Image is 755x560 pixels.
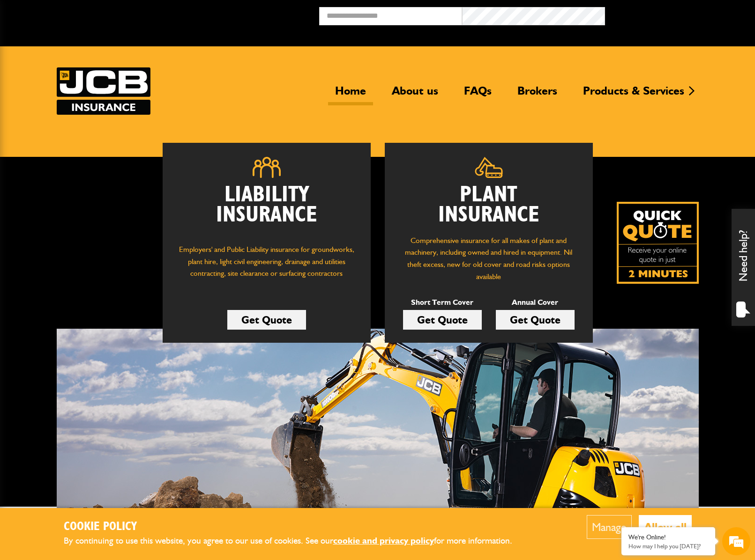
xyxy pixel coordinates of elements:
[510,84,564,105] a: Brokers
[333,535,434,546] a: cookie and privacy policy
[617,202,699,284] a: Get your insurance quote isn just 2-minutes
[576,84,691,105] a: Products & Services
[617,202,699,284] img: Quick Quote
[732,209,755,326] div: Need help?
[403,296,482,309] p: Short Term Cover
[496,296,575,309] p: Annual Cover
[496,310,575,330] a: Get Quote
[64,520,528,534] h2: Cookie Policy
[399,185,579,225] h2: Plant Insurance
[385,84,445,105] a: About us
[399,235,579,282] p: Comprehensive insurance for all makes of plant and machinery, including owned and hired in equipm...
[403,310,482,330] a: Get Quote
[605,7,748,22] button: Broker Login
[57,67,150,115] a: JCB Insurance Services
[628,533,708,541] div: We're Online!
[57,67,150,115] img: JCB Insurance Services logo
[227,310,306,330] a: Get Quote
[328,84,373,105] a: Home
[177,243,357,288] p: Employers' and Public Liability insurance for groundworks, plant hire, light civil engineering, d...
[628,543,708,550] p: How may I help you today?
[457,84,499,105] a: FAQs
[64,534,528,548] p: By continuing to use this website, you agree to our use of cookies. See our for more information.
[177,185,357,235] h2: Liability Insurance
[587,515,632,539] button: Manage
[639,515,692,539] button: Allow all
